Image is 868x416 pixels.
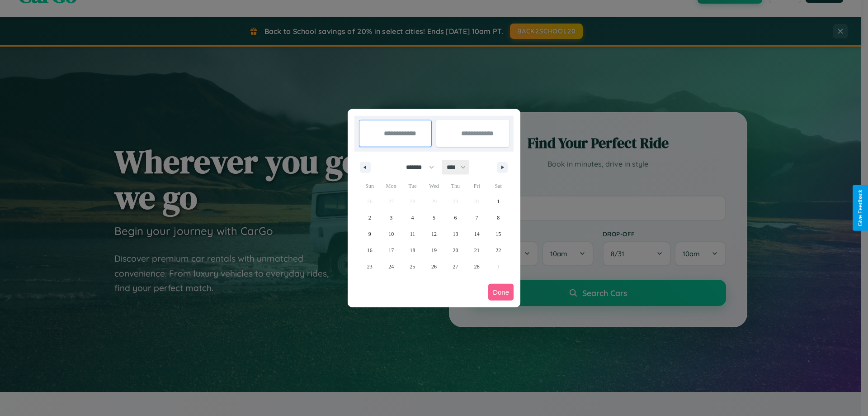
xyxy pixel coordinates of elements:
[466,242,487,258] button: 21
[453,258,458,275] span: 27
[410,226,415,242] span: 11
[488,284,514,301] button: Done
[367,258,373,275] span: 23
[431,258,437,275] span: 26
[380,258,401,275] button: 24
[488,226,509,242] button: 15
[466,226,487,242] button: 14
[367,242,373,258] span: 16
[402,210,423,226] button: 4
[423,210,444,226] button: 5
[402,258,423,275] button: 25
[474,258,480,275] span: 28
[423,179,444,193] span: Wed
[390,210,392,226] span: 3
[431,226,437,242] span: 12
[466,179,487,193] span: Fri
[495,242,501,258] span: 22
[359,210,380,226] button: 2
[454,210,457,226] span: 6
[488,242,509,258] button: 22
[411,210,414,226] span: 4
[497,210,500,226] span: 8
[466,210,487,226] button: 7
[368,210,371,226] span: 2
[488,210,509,226] button: 8
[488,193,509,210] button: 1
[402,226,423,242] button: 11
[388,226,394,242] span: 10
[410,242,415,258] span: 18
[445,226,466,242] button: 13
[495,226,501,242] span: 15
[433,210,435,226] span: 5
[445,210,466,226] button: 6
[474,226,480,242] span: 14
[388,258,394,275] span: 24
[380,210,401,226] button: 3
[474,242,480,258] span: 21
[445,242,466,258] button: 20
[488,179,509,193] span: Sat
[497,193,500,210] span: 1
[423,226,444,242] button: 12
[402,179,423,193] span: Tue
[423,258,444,275] button: 26
[359,226,380,242] button: 9
[476,210,478,226] span: 7
[445,258,466,275] button: 27
[857,190,863,226] div: Give Feedback
[368,226,371,242] span: 9
[380,242,401,258] button: 17
[359,179,380,193] span: Sun
[453,242,458,258] span: 20
[466,258,487,275] button: 28
[359,242,380,258] button: 16
[410,258,415,275] span: 25
[453,226,458,242] span: 13
[431,242,437,258] span: 19
[380,179,401,193] span: Mon
[423,242,444,258] button: 19
[445,179,466,193] span: Thu
[380,226,401,242] button: 10
[388,242,394,258] span: 17
[402,242,423,258] button: 18
[359,258,380,275] button: 23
